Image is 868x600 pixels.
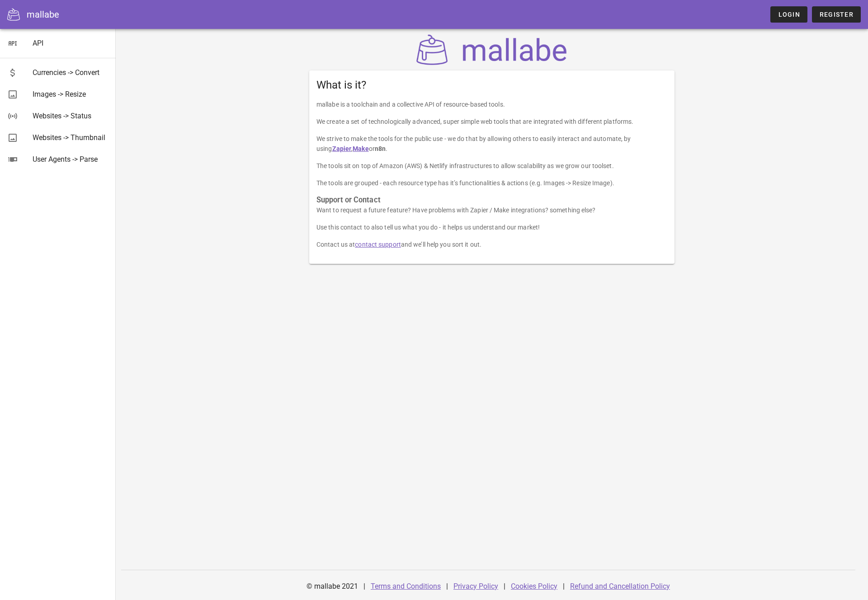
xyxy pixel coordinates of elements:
[414,34,570,65] img: mallabe Logo
[563,576,565,597] div: |
[363,576,365,597] div: |
[446,576,448,597] div: |
[316,178,667,188] p: The tools are grouped - each resource type has it’s functionalities & actions (e.g. Images -> Res...
[33,90,108,98] div: Images -> Resize
[770,6,807,23] a: Login
[316,161,667,171] p: The tools sit on top of Amazon (AWS) & Netlify infrastructures to allow scalability as we grow ou...
[375,145,386,152] strong: n8n
[332,145,352,152] a: Zapier
[453,582,498,591] a: Privacy Policy
[316,195,667,205] h3: Support or Contact
[27,8,59,21] div: mallabe
[316,99,667,109] p: mallabe is a toolchain and a collective API of resource-based tools.
[316,222,667,232] p: Use this contact to also tell us what you do - it helps us understand our market!
[316,134,667,154] p: We strive to make the tools for the public use - we do that by allowing others to easily interact...
[316,239,667,249] p: Contact us at and we’ll help you sort it out.
[504,576,505,597] div: |
[33,68,108,77] div: Currencies -> Convert
[778,11,800,18] span: Login
[309,70,675,99] div: What is it?
[316,205,667,215] p: Want to request a future feature? Have problems with Zapier / Make integrations? something else?
[33,133,108,142] div: Websites -> Thumbnail
[353,145,368,152] a: Make
[355,241,401,248] a: contact support
[33,155,108,164] div: User Agents -> Parse
[819,11,854,18] span: Register
[812,6,861,23] a: Register
[570,582,670,591] a: Refund and Cancellation Policy
[371,582,441,591] a: Terms and Conditions
[511,582,557,591] a: Cookies Policy
[316,117,667,127] p: We create a set of technologically advanced, super simple web tools that are integrated with diff...
[301,576,363,597] div: © mallabe 2021
[33,39,108,47] div: API
[33,112,108,120] div: Websites -> Status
